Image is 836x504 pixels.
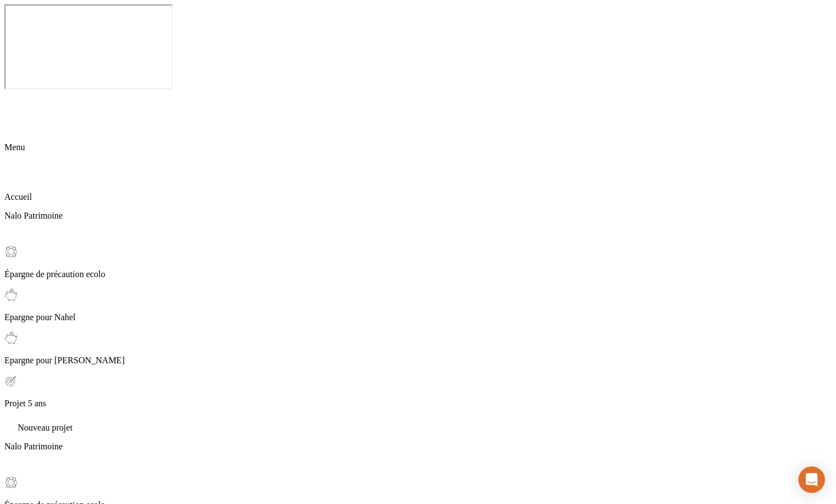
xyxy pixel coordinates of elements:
div: Epargne pour Nahel [4,288,832,322]
div: Projet 5 ans [4,374,832,408]
p: Accueil [4,192,832,202]
span: Nouveau projet [18,423,72,432]
p: Projet 5 ans [4,399,832,408]
div: Open Intercom Messenger [798,466,825,493]
p: Epargne pour [PERSON_NAME] [4,356,832,365]
div: Épargne de précaution ecolo [4,245,832,279]
div: Nouveau projet [4,417,832,433]
p: Épargne de précaution ecolo [4,269,832,279]
p: Nalo Patrimoine [4,211,832,221]
span: Menu [4,142,25,152]
p: Epargne pour Nahel [4,312,832,322]
p: Nalo Patrimoine [4,442,832,452]
div: Epargne pour Swann [4,331,832,365]
div: Accueil [4,168,832,202]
